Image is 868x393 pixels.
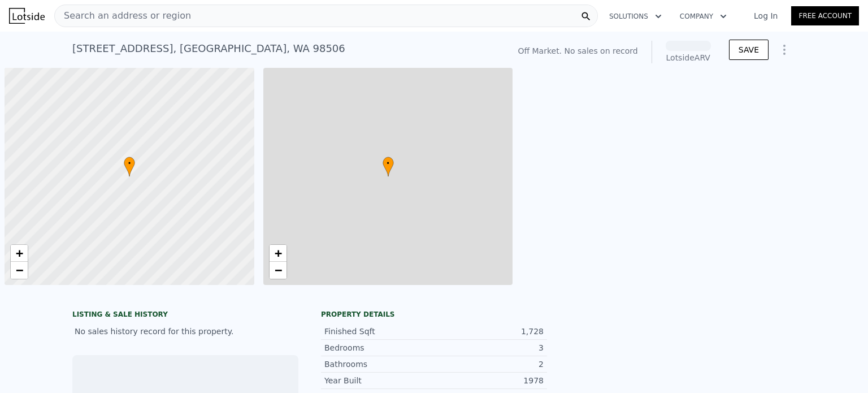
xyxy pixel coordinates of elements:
[321,310,547,319] div: Property details
[434,375,544,386] div: 1978
[434,342,544,353] div: 3
[11,262,28,279] a: Zoom out
[274,263,281,277] span: −
[671,6,736,27] button: Company
[72,41,345,57] div: [STREET_ADDRESS] , [GEOGRAPHIC_DATA] , WA 98506
[270,262,287,279] a: Zoom out
[729,40,769,60] button: SAVE
[324,326,434,337] div: Finished Sqft
[72,310,298,321] div: LISTING & SALE HISTORY
[791,6,859,25] a: Free Account
[383,158,394,169] span: •
[124,158,135,169] span: •
[270,245,287,262] a: Zoom in
[274,246,281,260] span: +
[16,263,23,277] span: −
[72,321,298,342] div: No sales history record for this property.
[9,8,45,24] img: Lotside
[324,359,434,370] div: Bathrooms
[518,45,637,57] div: Off Market. No sales on record
[740,10,791,21] a: Log In
[434,326,544,337] div: 1,728
[55,9,191,23] span: Search an address or region
[773,38,796,61] button: Show Options
[16,246,23,260] span: +
[124,157,135,176] div: •
[666,52,711,63] div: Lotside ARV
[600,6,671,27] button: Solutions
[324,375,434,386] div: Year Built
[434,359,544,370] div: 2
[383,157,394,176] div: •
[11,245,28,262] a: Zoom in
[324,342,434,353] div: Bedrooms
